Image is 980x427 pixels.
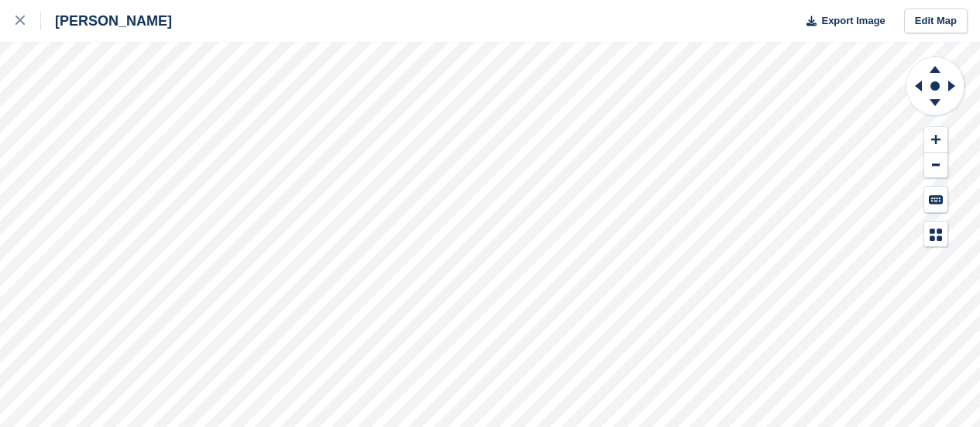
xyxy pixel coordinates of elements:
[797,9,885,34] button: Export Image
[924,187,947,212] button: Keyboard Shortcuts
[924,222,947,247] button: Map Legend
[904,9,968,34] a: Edit Map
[924,127,947,153] button: Zoom In
[924,153,947,178] button: Zoom Out
[41,12,172,30] div: [PERSON_NAME]
[821,13,885,29] span: Export Image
